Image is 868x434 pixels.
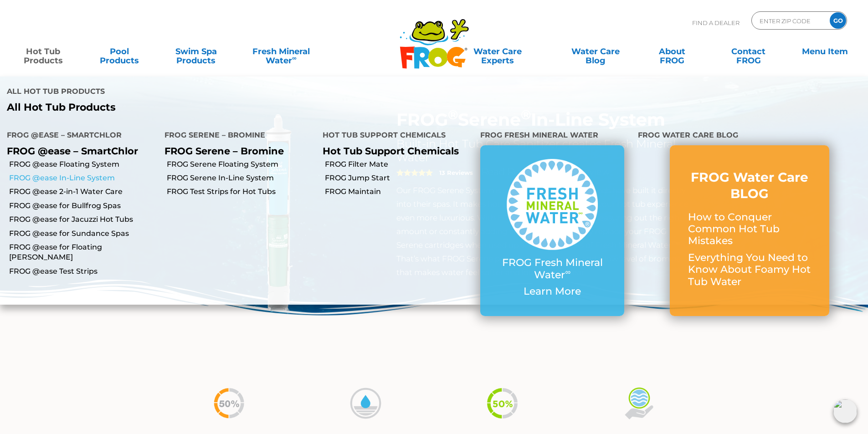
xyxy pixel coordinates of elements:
a: FROG @ease for Floating [PERSON_NAME] [9,242,158,263]
a: PoolProducts [86,42,154,61]
p: Find A Dealer [692,11,740,34]
a: FROG Jump Start [325,173,473,183]
a: Hot Tub Support Chemicals [323,145,459,157]
a: Water CareBlog [561,42,629,61]
a: AboutFROG [638,42,706,61]
img: icon-50percent-less [212,386,246,420]
a: Fresh MineralWater∞ [239,42,324,61]
a: Hot TubProducts [9,42,77,61]
p: Everything You Need to Know About Foamy Hot Tub Water [688,252,811,288]
a: FROG Test Strips for Hot Tubs [167,187,315,197]
a: FROG Serene Floating System [167,159,315,169]
a: FROG @ease In-Line System [9,173,158,183]
sup: ∞ [565,267,570,276]
a: FROG Fresh Mineral Water∞ Learn More [498,159,606,302]
a: FROG @ease Floating System [9,159,158,169]
p: FROG @ease – SmartChlor [7,145,151,157]
a: Water CareExperts [442,42,553,61]
p: How to Conquer Common Hot Tub Mistakes [688,211,811,247]
a: Swim SpaProducts [162,42,230,61]
a: FROG @ease for Bullfrog Spas [9,201,158,211]
img: icon-50percent-less-v2 [485,386,519,420]
input: GO [830,12,846,29]
h4: FROG Serene – Bromine [164,127,308,145]
h4: All Hot Tub Products [7,83,427,102]
a: FROG Water Care BLOG How to Conquer Common Hot Tub Mistakes Everything You Need to Know About Foa... [688,169,811,292]
h4: FROG Water Care Blog [638,127,861,145]
img: icon-bromine-disolves [349,386,383,420]
a: FROG @ease Test Strips [9,266,158,276]
h4: Hot Tub Support Chemicals [323,127,467,145]
a: FROG Maintain [325,187,473,197]
a: ContactFROG [714,42,782,61]
h3: FROG Water Care BLOG [688,169,811,202]
p: FROG Fresh Mineral Water [498,257,606,281]
a: FROG @ease for Jacuzzi Hot Tubs [9,214,158,225]
h4: FROG @ease – SmartChlor [7,127,151,145]
a: FROG Filter Mate [325,159,473,169]
a: Menu Item [791,42,859,61]
input: Zip Code Form [759,14,820,27]
p: FROG Serene – Bromine [164,145,308,157]
sup: ∞ [292,54,297,61]
p: Learn More [498,286,606,297]
img: icon-soft-feeling [622,386,656,420]
img: openIcon [833,399,857,423]
a: All Hot Tub Products [7,102,427,113]
a: FROG @ease 2-in-1 Water Care [9,187,158,197]
a: FROG @ease for Sundance Spas [9,229,158,239]
h4: FROG Fresh Mineral Water [480,127,624,145]
a: FROG Serene In-Line System [167,173,315,183]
